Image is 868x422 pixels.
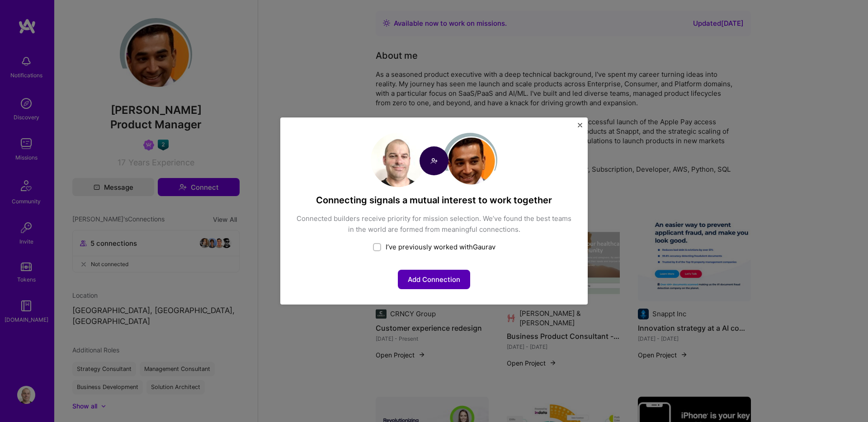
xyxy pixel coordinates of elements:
img: Connect [420,146,448,175]
button: Close [578,123,582,132]
img: User Avatar [443,133,497,187]
div: Connected builders receive priority for mission selection. We’ve found the best teams in the worl... [296,213,572,235]
div: I’ve previously worked with Gaurav [296,242,572,252]
h4: Connecting signals a mutual interest to work together [296,194,572,206]
button: Add Connection [398,270,470,289]
img: User Avatar [371,133,425,187]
